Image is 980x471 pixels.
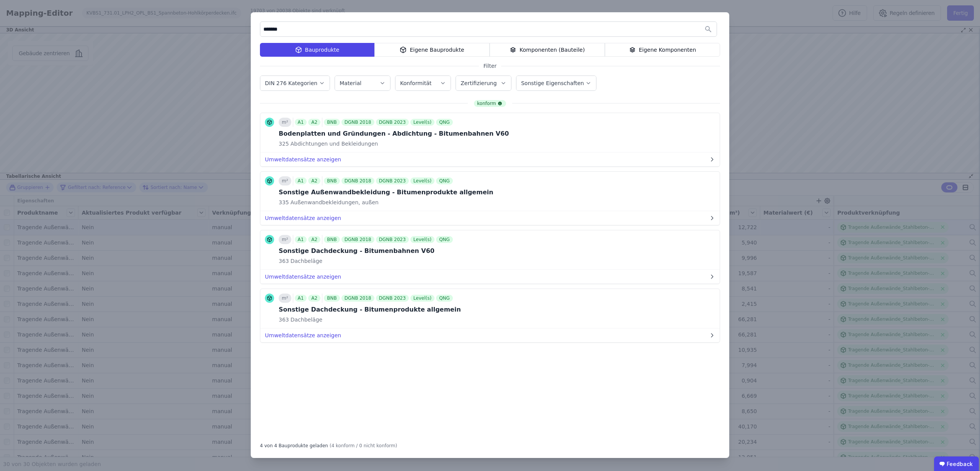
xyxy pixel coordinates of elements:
[265,80,319,86] label: DIN 276 Kategorien
[340,80,363,86] label: Material
[341,177,374,184] div: DGNB 2018
[289,199,379,206] span: Außenwandbekleidungen, außen
[279,199,289,206] span: 335
[260,153,720,166] button: Umweltdatensätze anzeigen
[341,295,374,302] div: DGNB 2018
[289,316,322,323] span: Dachbeläge
[295,119,307,126] div: A1
[279,188,493,197] div: Sonstige Außenwandbekleidung - Bitumenprodukte allgemein
[279,118,291,127] div: m²
[436,295,453,302] div: QNG
[479,62,501,70] span: Filter
[289,257,322,265] span: Dachbeläge
[436,236,453,243] div: QNG
[376,177,409,184] div: DGNB 2023
[376,236,409,243] div: DGNB 2023
[279,305,461,314] div: Sonstige Dachdeckung - Bitumenprodukte allgemein
[521,80,585,86] label: Sonstige Eigenschaften
[279,129,509,138] div: Bodenplatten und Gründungen - Abdichtung - Bitumenbahnen V60
[260,76,330,90] button: DIN 276 Kategorien
[395,76,451,90] button: Konformität
[490,43,605,57] div: Komponenten (Bauteile)
[295,295,307,302] div: A1
[461,80,498,86] label: Zertifizierung
[324,236,340,243] div: BNB
[410,236,434,243] div: Level(s)
[308,236,320,243] div: A2
[374,43,490,57] div: Eigene Bauprodukte
[308,177,320,184] div: A2
[516,76,596,90] button: Sonstige Eigenschaften
[335,76,390,90] button: Material
[324,119,340,126] div: BNB
[260,440,328,449] div: 4 von 4 Bauprodukte geladen
[330,440,397,449] div: (4 konform / 0 nicht konform)
[279,246,454,256] div: Sonstige Dachdeckung - Bitumenbahnen V60
[260,270,720,284] button: Umweltdatensätze anzeigen
[341,119,374,126] div: DGNB 2018
[456,76,511,90] button: Zertifizierung
[289,140,378,148] span: Abdichtungen und Bekleidungen
[376,119,409,126] div: DGNB 2023
[279,140,289,148] span: 325
[279,176,291,185] div: m²
[400,80,433,86] label: Konformität
[295,236,307,243] div: A1
[410,119,434,126] div: Level(s)
[279,257,289,265] span: 363
[324,177,340,184] div: BNB
[295,177,307,184] div: A1
[436,119,453,126] div: QNG
[279,316,289,323] span: 363
[376,295,409,302] div: DGNB 2023
[260,328,720,342] button: Umweltdatensätze anzeigen
[341,236,374,243] div: DGNB 2018
[410,177,434,184] div: Level(s)
[324,295,340,302] div: BNB
[279,235,291,244] div: m²
[308,119,320,126] div: A2
[436,177,453,184] div: QNG
[410,295,434,302] div: Level(s)
[279,294,291,303] div: m²
[260,211,720,225] button: Umweltdatensätze anzeigen
[605,43,720,57] div: Eigene Komponenten
[260,43,374,57] div: Bauprodukte
[308,295,320,302] div: A2
[474,100,506,107] div: konform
